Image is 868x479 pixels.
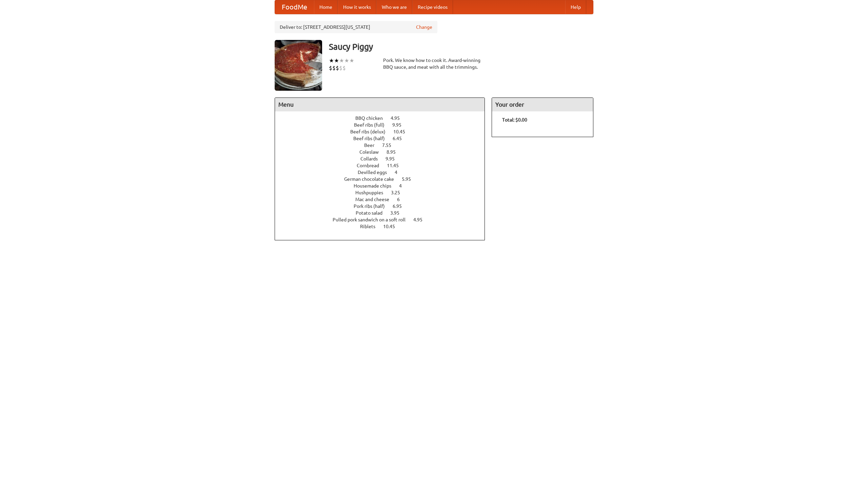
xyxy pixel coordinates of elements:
span: 9.95 [386,156,401,161]
li: $ [332,64,336,72]
a: Hushpuppies 3.25 [355,190,413,195]
a: FoodMe [275,0,314,14]
a: Help [565,0,586,14]
span: Housemade chips [354,183,398,189]
li: $ [329,64,332,72]
div: Pork. We know how to cook it. Award-winning BBQ sauce, and meat with all the trimmings. [383,57,485,70]
span: 3.25 [391,190,407,195]
a: Beef ribs (full) 9.95 [354,122,414,128]
li: $ [342,64,346,72]
li: ★ [334,57,339,64]
h3: Saucy Piggy [329,40,593,53]
a: Change [416,24,432,30]
span: Collards [360,156,384,161]
span: German chocolate cake [344,176,401,182]
li: $ [339,64,342,72]
li: ★ [349,57,354,64]
span: 3.95 [390,210,406,216]
span: 6 [397,197,407,202]
a: Beer 7.55 [364,143,404,148]
span: 10.45 [383,224,402,229]
span: Hushpuppies [355,190,390,195]
span: Potato salad [356,210,389,216]
span: Riblets [360,224,382,229]
a: Pork ribs (half) 6.95 [354,203,414,209]
span: 6.45 [393,136,409,141]
a: BBQ chicken 4.95 [355,115,412,121]
span: 7.55 [382,143,398,148]
span: Pork ribs (half) [354,203,392,209]
a: Devilled eggs 4 [358,170,410,175]
a: Cornbread 11.45 [357,163,411,168]
a: Coleslaw 8.95 [359,149,408,155]
span: Beef ribs (half) [353,136,392,141]
a: Beef ribs (half) 6.45 [353,136,414,141]
img: angular.jpg [275,40,322,91]
span: 4.95 [413,217,429,222]
li: ★ [329,57,334,64]
span: Devilled eggs [358,170,394,175]
span: 10.45 [393,129,412,134]
a: Mac and cheese 6 [355,197,412,202]
span: 4 [399,183,409,189]
h4: Your order [492,98,593,111]
a: Who we are [376,0,412,14]
li: $ [336,64,339,72]
a: Home [314,0,338,14]
a: Collards 9.95 [360,156,407,161]
span: BBQ chicken [355,115,390,121]
div: Deliver to: [STREET_ADDRESS][US_STATE] [275,21,437,33]
h4: Menu [275,98,485,111]
span: Coleslaw [359,149,386,155]
span: 8.95 [387,149,402,155]
span: Beef ribs (delux) [350,129,392,134]
span: 6.95 [393,203,409,209]
span: 9.95 [392,122,408,128]
b: Total: $0.00 [502,117,527,123]
span: 5.95 [402,176,418,182]
a: How it works [338,0,376,14]
span: 4 [395,170,404,175]
a: Recipe videos [412,0,453,14]
span: Beef ribs (full) [354,122,391,128]
a: Housemade chips 4 [354,183,414,189]
a: Beef ribs (delux) 10.45 [350,129,418,134]
span: Beer [364,143,381,148]
span: 11.45 [387,163,406,168]
a: Riblets 10.45 [360,224,408,229]
span: Mac and cheese [355,197,396,202]
a: Pulled pork sandwich on a soft roll 4.95 [333,217,435,222]
span: Pulled pork sandwich on a soft roll [333,217,412,222]
span: 4.95 [391,115,407,121]
span: Cornbread [357,163,386,168]
a: Potato salad 3.95 [356,210,412,216]
a: German chocolate cake 5.95 [344,176,423,182]
li: ★ [344,57,349,64]
li: ★ [339,57,344,64]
